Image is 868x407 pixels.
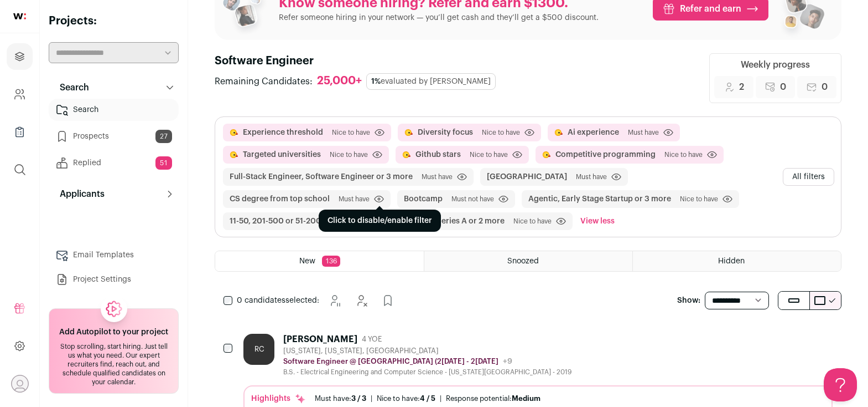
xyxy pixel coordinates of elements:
span: 27 [155,130,172,143]
ul: | | [315,394,540,403]
p: Refer someone hiring in your network — you’ll get cash and they’ll get a $500 discount. [279,12,599,23]
span: 3 / 3 [351,395,366,402]
a: Search [49,99,179,121]
button: Search [49,77,179,99]
p: Show: [677,295,700,306]
span: Must not have [451,195,494,203]
a: Replied51 [49,152,179,174]
a: Hidden [633,251,841,271]
iframe: Help Scout Beacon - Open [824,368,857,401]
button: [GEOGRAPHIC_DATA] [487,171,567,182]
span: New [299,257,315,265]
div: 25,000+ [317,74,362,88]
div: Nice to have: [377,394,435,403]
div: B.S. - Electrical Engineering and Computer Science - [US_STATE][GEOGRAPHIC_DATA] - 2019 [283,368,571,377]
button: Full-Stack Engineer, Software Engineer or 3 more [230,171,413,182]
span: 4 YOE [362,335,382,344]
button: All filters [783,168,834,186]
span: 136 [322,256,340,267]
a: Snoozed [424,251,632,271]
button: Experience threshold [243,127,323,138]
span: Nice to have [332,128,370,137]
button: Agentic, Early Stage Startup or 3 more [528,194,671,205]
span: Nice to have [330,150,368,159]
a: Company and ATS Settings [7,81,33,108]
span: Medium [512,395,540,402]
span: Nice to have [664,150,703,159]
p: Applicants [53,187,105,201]
a: Email Templates [49,244,179,266]
span: Nice to have [470,150,508,159]
button: Diversity focus [418,127,473,138]
span: Nice to have [680,195,718,203]
span: 0 [822,80,828,94]
a: Projects [7,43,33,70]
button: Competitive programming [555,149,656,160]
div: RC [243,334,274,365]
button: Bootcamp [404,194,443,205]
span: 51 [155,156,172,170]
span: Remaining Candidates: [215,75,313,88]
p: Software Engineer @ [GEOGRAPHIC_DATA] (2[DATE] - 2[DATE] [283,357,498,366]
a: Add Autopilot to your project Stop scrolling, start hiring. Just tell us what you need. Our exper... [49,308,179,394]
span: Snoozed [507,257,539,265]
span: Hidden [718,257,745,265]
span: Nice to have [513,217,552,226]
img: wellfound-shorthand-0d5821cbd27db2630d0214b213865d53afaa358527fdda9d0ea32b1df1b89c2c.svg [13,13,26,19]
div: [PERSON_NAME] [283,334,357,345]
button: Ai experience [568,127,619,138]
button: Github stars [415,149,461,160]
div: Response potential: [446,394,540,403]
a: Company Lists [7,119,33,145]
div: [US_STATE], [US_STATE], [GEOGRAPHIC_DATA] [283,347,571,355]
span: Nice to have [482,128,520,137]
span: +9 [503,358,512,365]
button: Series B, Series A or 2 more [403,216,505,227]
a: Project Settings [49,268,179,291]
span: 1% [371,78,381,85]
div: evaluated by [PERSON_NAME] [366,73,496,90]
button: Applicants [49,183,179,205]
h2: Projects: [49,13,179,29]
button: View less [578,212,617,230]
div: Click to disable/enable filter [319,210,441,232]
span: 0 candidates [237,297,285,304]
button: Targeted universities [243,149,321,160]
div: Stop scrolling, start hiring. Just tell us what you need. Our expert recruiters find, reach out, ... [56,342,171,386]
span: Must have [628,128,659,137]
h1: Software Engineer [215,53,502,69]
button: CS degree from top school [230,194,330,205]
div: Weekly progress [741,58,810,72]
button: Open dropdown [11,375,29,393]
span: Must have [422,172,453,181]
span: 2 [739,80,744,94]
span: 4 / 5 [420,395,435,402]
a: Prospects27 [49,125,179,147]
button: 11-50, 201-500 or 51-200 [230,216,321,227]
h2: Add Autopilot to your project [59,327,168,338]
div: Highlights [251,393,306,404]
span: Must have [576,172,607,181]
span: Must have [339,195,370,203]
div: Must have: [315,394,366,403]
p: Search [53,81,89,94]
span: selected: [237,295,319,306]
span: 0 [780,80,786,94]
